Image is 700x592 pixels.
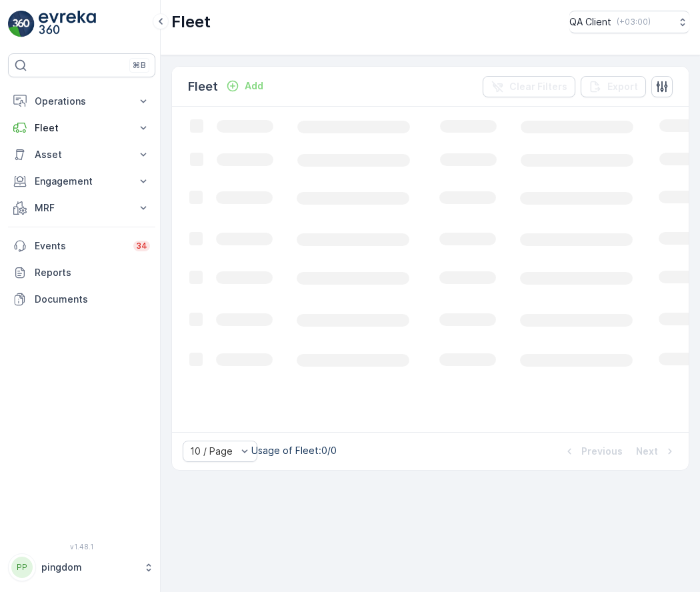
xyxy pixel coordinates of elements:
[221,78,269,94] button: Add
[635,443,678,459] button: Next
[509,80,567,93] p: Clear Filters
[561,443,624,459] button: Previous
[171,11,211,33] p: Fleet
[245,79,263,93] p: Add
[35,121,129,135] p: Fleet
[8,88,155,115] button: Operations
[569,15,611,29] p: QA Client
[8,168,155,195] button: Engagement
[8,553,155,581] button: PPpingdom
[35,201,129,215] p: MRF
[8,286,155,313] a: Documents
[8,195,155,221] button: MRF
[617,17,651,27] p: ( +03:00 )
[8,115,155,141] button: Fleet
[35,266,150,279] p: Reports
[35,293,150,306] p: Documents
[41,561,137,574] p: pingdom
[581,76,646,97] button: Export
[569,11,689,33] button: QA Client(+03:00)
[8,543,155,551] span: v 1.48.1
[136,241,147,251] p: 34
[636,445,658,458] p: Next
[8,233,155,259] a: Events34
[8,259,155,286] a: Reports
[11,557,33,578] div: PP
[8,11,35,37] img: logo
[39,11,96,37] img: logo_light-DOdMpM7g.png
[581,445,623,458] p: Previous
[35,148,129,161] p: Asset
[251,444,337,457] p: Usage of Fleet : 0/0
[133,60,146,71] p: ⌘B
[35,175,129,188] p: Engagement
[35,95,129,108] p: Operations
[8,141,155,168] button: Asset
[483,76,575,97] button: Clear Filters
[607,80,638,93] p: Export
[188,77,218,96] p: Fleet
[35,239,125,253] p: Events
